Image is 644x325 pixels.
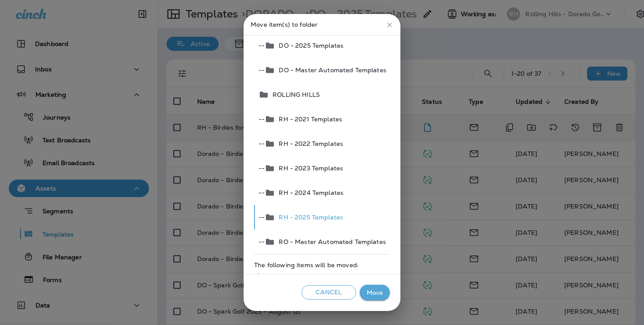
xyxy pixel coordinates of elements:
[275,214,343,221] span: RH - 2025 Templates
[382,18,397,32] button: close
[275,189,343,196] span: RH - 2024 Templates
[275,67,386,74] span: DO - Master Automated Templates
[255,156,390,180] button: --RH - 2023 Templates
[255,58,390,82] button: --DO - Master Automated Templates
[255,82,390,107] button: ROLLING HILLS
[275,140,343,147] span: RH - 2022 Templates
[275,238,386,245] span: RO - Master Automated Templates
[258,140,265,147] span: --
[255,131,390,156] button: --RH - 2022 Templates
[255,107,390,131] button: --RH - 2021 Templates
[254,261,390,268] span: The following items will be moved:
[255,180,390,205] button: --RH - 2024 Templates
[258,67,265,74] span: --
[251,21,393,28] p: Move item(s) to folder
[269,91,320,98] span: ROLLING HILLS
[258,189,265,196] span: --
[258,165,265,172] span: --
[360,285,390,301] button: Move
[258,272,386,279] span: Items:
[301,285,356,300] button: Cancel
[258,116,265,123] span: --
[258,214,265,221] span: --
[255,205,390,230] button: --RH - 2025 Templates
[255,230,390,254] button: --RO - Master Automated Templates
[275,116,342,123] span: RH - 2021 Templates
[275,165,343,172] span: RH - 2023 Templates
[258,238,265,245] span: --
